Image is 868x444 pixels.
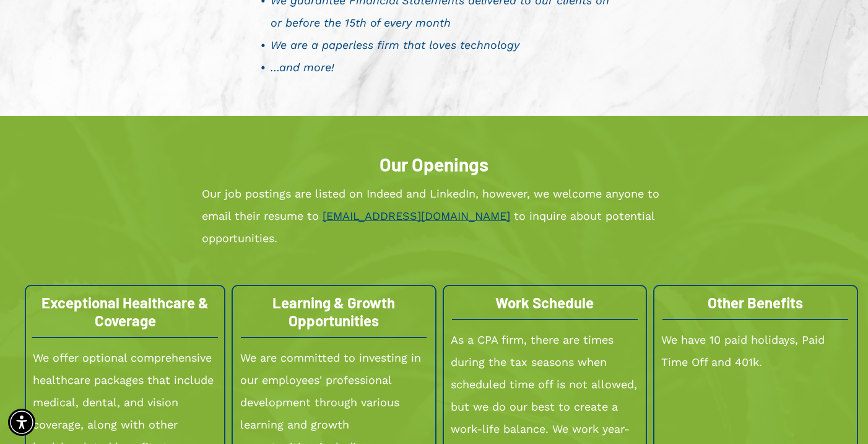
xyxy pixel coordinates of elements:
[323,209,510,222] a: [EMAIL_ADDRESS][DOMAIN_NAME]
[41,294,209,329] span: Exceptional Healthcare & Coverage
[661,333,825,368] span: We have 10 paid holidays, Paid Time Off and 401k.
[495,294,594,311] span: Work Schedule
[271,38,519,51] span: We are a paperless firm that loves technology
[271,61,334,74] span: …and more!
[380,153,488,175] span: Our Openings
[8,409,35,436] div: Accessibility Menu
[202,209,654,245] span: to inquire about potential opportunities.
[272,294,395,329] span: Learning & Growth Opportunities
[708,294,803,311] span: Other Benefits
[202,187,659,222] span: Our job postings are listed on Indeed and LinkedIn, however, we welcome anyone to email their res...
